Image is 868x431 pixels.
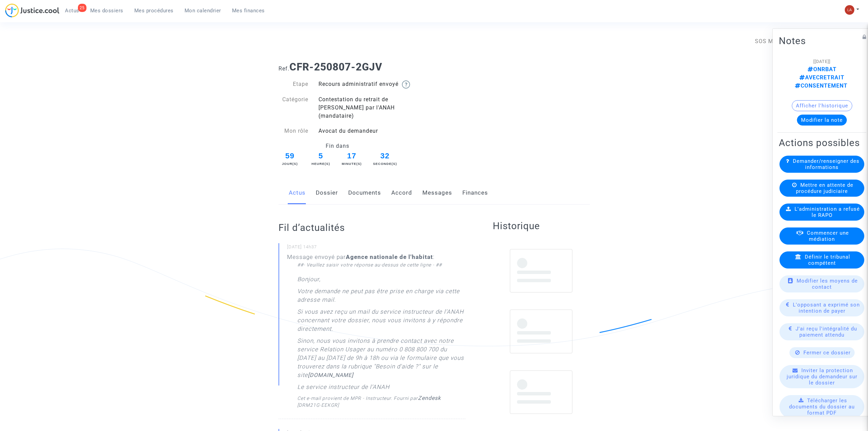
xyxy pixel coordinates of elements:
[277,150,302,162] span: 59
[277,161,302,166] div: Jour(s)
[227,5,270,16] a: Mes finances
[297,275,321,287] p: Bonjour,
[796,326,857,338] span: J'ai reçu l'intégralité du paiement attendu
[779,35,865,47] h2: Notes
[845,5,854,15] img: 3f9b7d9779f7b0ffc2b90d026f0682a9
[787,367,857,386] span: Inviter la protection juridique du demandeur sur le dossier
[279,65,289,72] span: Ref.
[803,350,851,356] span: Fermer ce dossier
[313,127,434,135] div: Avocat du demandeur
[797,115,847,126] button: Modifier la note
[808,66,837,73] span: ONRBAT
[391,182,412,204] a: Accord
[795,206,860,218] span: L'administration a refusé le RAPO
[316,182,338,204] a: Dossier
[179,5,227,16] a: Mon calendrier
[90,8,123,14] span: Mes dossiers
[297,383,390,395] p: Le service instructeur de l’ANAH
[313,95,434,120] div: Contestation du retrait de [PERSON_NAME] par l'ANAH (mandataire)
[373,161,397,166] div: Seconde(s)
[85,5,129,16] a: Mes dossiers
[789,397,855,416] span: Télécharger les documents du dossier au format PDF
[273,95,314,120] div: Catégorie
[297,287,465,308] p: Votre demande ne peut pas être prise en charge via cette adresse mail.
[5,3,59,17] img: jc-logo.svg
[348,182,381,204] a: Documents
[346,253,433,260] b: Agence nationale de l'habitat
[792,100,852,111] button: Afficher l'historique
[279,222,465,234] h2: Fil d’actualités
[807,230,849,242] span: Commencer une médiation
[185,8,221,14] span: Mon calendrier
[59,5,85,16] a: 25Actus
[373,150,397,162] span: 32
[273,142,402,150] div: Fin dans
[311,161,331,166] div: Heure(s)
[287,253,465,408] div: Message envoyé par :
[805,254,850,266] span: Définir le tribunal compétent
[232,8,265,14] span: Mes finances
[297,402,339,408] span: [DRM21G-EEKGR]
[78,4,86,12] div: 25
[297,395,465,402] div: Cet e-mail provient de MPR - Instructeur. Fourni par
[402,80,410,89] img: help.svg
[793,158,859,170] span: Demander/renseigner des informations
[297,261,465,268] div: ##- Veuillez saisir votre réponse au-dessus de cette ligne - ##
[129,5,179,16] a: Mes procédures
[287,244,465,253] small: [DATE] 14h37
[339,161,364,166] div: Minute(s)
[462,182,488,204] a: Finances
[795,82,847,89] span: CONSENTEMENT
[289,182,306,204] a: Actus
[273,127,314,135] div: Mon rôle
[297,308,465,337] p: Si vous avez reçu un mail du service instructeur de l’ANAH concernant votre dossier, nous vous in...
[289,61,382,73] b: CFR-250807-2GJV
[65,8,79,14] span: Actus
[796,182,853,194] span: Mettre en attente de procédure judiciaire
[797,278,858,290] span: Modifier les moyens de contact
[779,137,865,149] h2: Actions possibles
[297,337,465,383] p: Sinon, nous vous invitons à prendre contact avec notre service Relation Usager au numéro 0 808 80...
[799,74,844,81] span: AVECRETRAIT
[793,302,860,314] span: L'opposant a exprimé son intention de payer
[134,8,174,14] span: Mes procédures
[418,395,441,401] a: Zendesk
[422,182,452,204] a: Messages
[311,150,331,162] span: 5
[313,80,434,89] div: Recours administratif envoyé
[493,220,590,232] h2: Historique
[308,372,353,378] a: [DOMAIN_NAME]
[273,80,314,89] div: Etape
[813,59,830,64] span: [[DATE]]
[339,150,364,162] span: 17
